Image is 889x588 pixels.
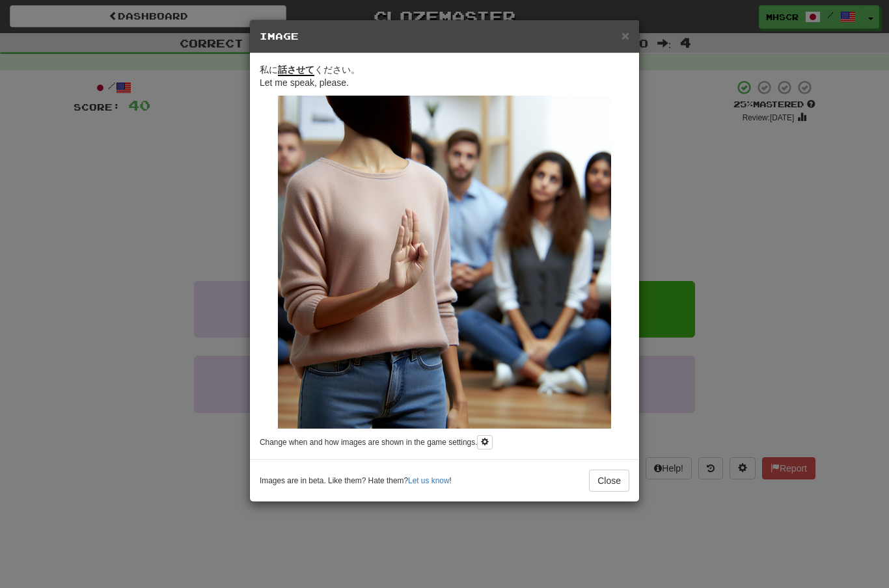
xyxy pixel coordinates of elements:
[622,29,629,42] button: Close
[260,30,629,43] h5: Image
[622,28,629,43] span: ×
[260,63,629,89] p: Let me speak, please.
[278,96,611,429] img: 1f72aa61-f37f-4564-9eb5-2edf2d05fbd8.small.png
[260,64,360,76] span: 私に ください。
[589,470,629,492] button: Close
[408,476,449,485] a: Let us know
[278,64,314,76] u: 話させて
[260,475,452,487] small: Images are in beta. Like them? Hate them? !
[260,438,477,447] small: Change when and how images are shown in the game settings.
